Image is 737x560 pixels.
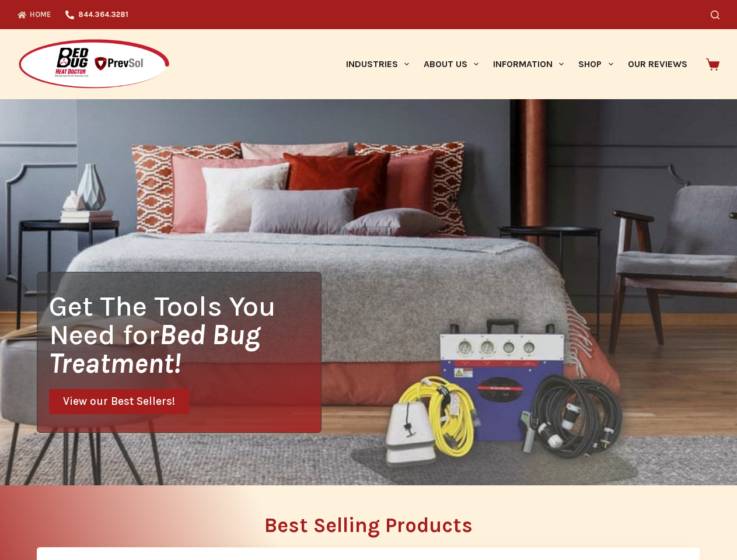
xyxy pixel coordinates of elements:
span: View our Best Sellers! [63,396,175,407]
a: View our Best Sellers! [49,389,189,414]
a: About Us [416,29,485,99]
a: Our Reviews [620,29,694,99]
a: Information [486,29,571,99]
a: Shop [571,29,620,99]
a: Industries [338,29,416,99]
button: Search [711,10,719,19]
button: Open LiveChat chat widget [9,5,44,40]
nav: Primary [338,29,694,99]
h1: Get The Tools You Need for [49,292,321,377]
img: Prevsol/Bed Bug Heat Doctor [18,38,170,90]
h2: Best Selling Products [37,515,700,535]
i: Bed Bug Treatment! [49,318,260,380]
